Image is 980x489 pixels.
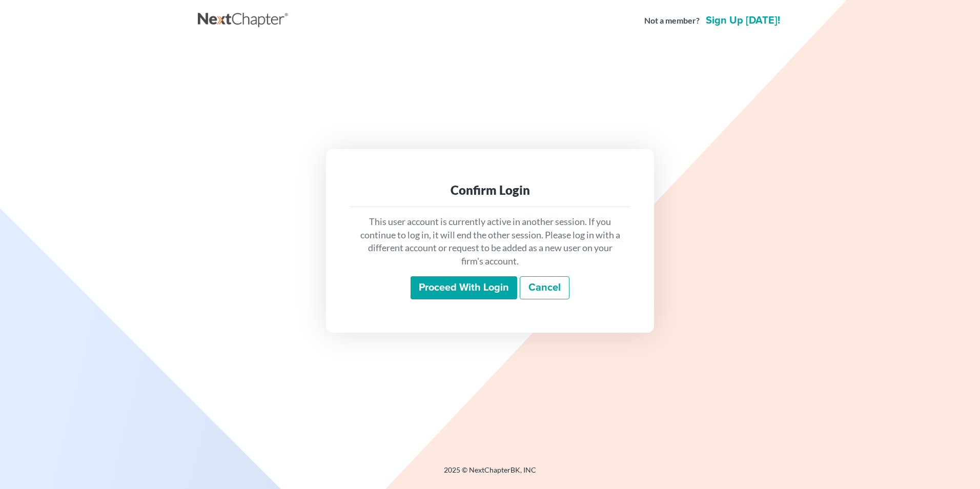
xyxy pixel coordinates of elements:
strong: Not a member? [644,15,700,27]
a: Sign up [DATE]! [704,15,782,26]
input: Proceed with login [411,276,517,300]
p: This user account is currently active in another session. If you continue to log in, it will end ... [359,215,621,268]
div: Confirm Login [359,182,621,198]
a: Cancel [520,276,569,300]
div: 2025 © NextChapterBK, INC [198,465,782,483]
